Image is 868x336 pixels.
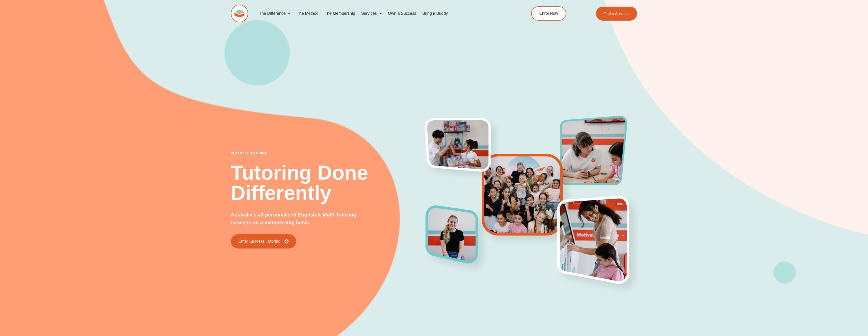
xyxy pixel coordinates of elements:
span: Enter Success Tutoring [239,239,280,243]
p: success tutoring [231,151,426,155]
a: Own a Success [385,8,419,19]
a: The Method [294,8,321,19]
p: Australia's #1 personalised English & Math Tutoring services on a membership basis. [231,211,373,227]
nav: Menu [256,8,508,19]
a: Bring a Buddy [419,8,451,19]
h2: Tutoring Done Differently [231,163,426,203]
a: Find a Success [596,7,637,21]
a: Enrol Now [531,6,566,21]
a: The Difference [256,8,294,19]
a: The Membership [322,8,358,19]
span: Find a Success [604,12,630,16]
a: Services [358,8,385,19]
span: Enrol Now [539,11,558,16]
a: Enter Success Tutoring [231,234,296,249]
